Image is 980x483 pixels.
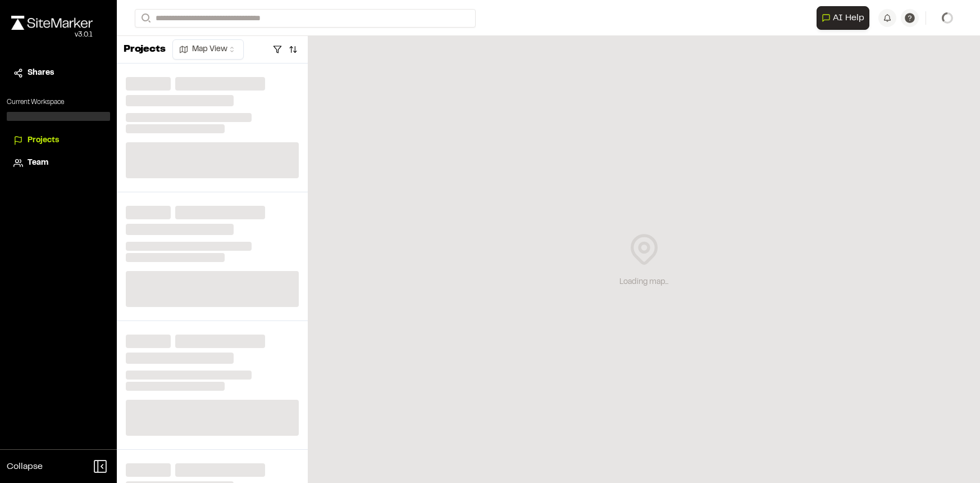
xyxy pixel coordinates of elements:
[124,42,166,57] p: Projects
[13,134,103,147] a: Projects
[28,134,59,147] span: Projects
[135,9,155,28] button: Search
[11,16,93,30] img: rebrand.png
[833,11,864,25] span: AI Help
[619,276,668,288] div: Loading map...
[13,157,103,169] a: Team
[7,97,110,107] p: Current Workspace
[28,157,48,169] span: Team
[7,460,43,473] span: Collapse
[11,30,93,40] div: Oh geez...please don't...
[28,67,54,79] span: Shares
[817,6,874,30] div: Open AI Assistant
[13,67,103,79] a: Shares
[817,6,869,30] button: Open AI Assistant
